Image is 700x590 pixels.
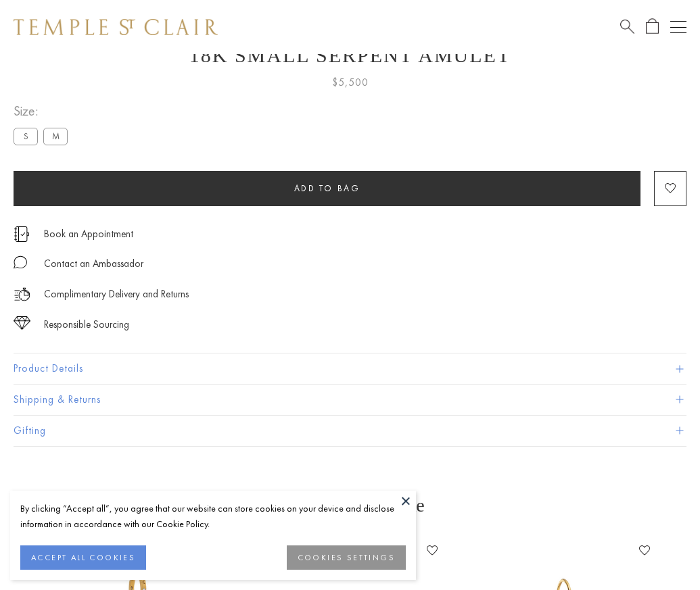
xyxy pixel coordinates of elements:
[44,286,189,303] p: Complimentary Delivery and Returns
[20,545,146,570] button: ACCEPT ALL COOKIES
[646,18,659,35] a: Open Shopping Bag
[43,128,68,145] label: M
[44,255,143,272] div: Contact an Ambassador
[294,182,360,194] span: Add to bag
[14,226,30,242] img: icon_appointment.svg
[670,19,686,35] button: Open navigation
[44,226,133,241] a: Book an Appointment
[20,501,406,532] div: By clicking “Accept all”, you agree that our website can store cookies on your device and disclos...
[14,316,30,330] img: icon_sourcing.svg
[14,171,640,206] button: Add to bag
[620,18,634,35] a: Search
[44,316,129,333] div: Responsible Sourcing
[332,74,369,91] span: $5,500
[14,100,73,122] span: Size:
[14,286,30,303] img: icon_delivery.svg
[14,255,27,269] img: MessageIcon-01_2.svg
[14,44,686,67] h1: 18K Small Serpent Amulet
[287,545,406,570] button: COOKIES SETTINGS
[14,416,686,446] button: Gifting
[14,353,686,384] button: Product Details
[14,128,38,145] label: S
[14,19,218,35] img: Temple St. Clair
[14,385,686,415] button: Shipping & Returns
